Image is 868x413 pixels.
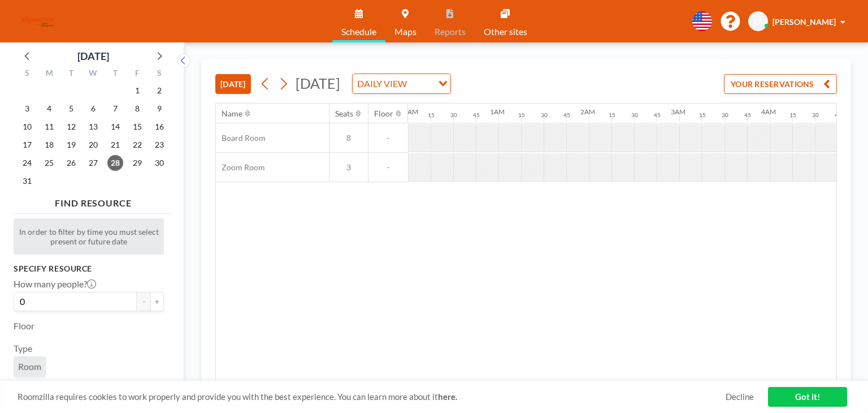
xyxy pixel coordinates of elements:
[473,111,480,119] div: 45
[151,83,167,98] span: Saturday, August 2, 2025
[83,67,105,81] div: W
[722,111,728,119] div: 30
[60,67,83,81] div: T
[14,264,164,274] h3: Specify resource
[772,17,836,27] span: [PERSON_NAME]
[812,111,819,119] div: 30
[14,193,173,209] h4: FIND RESOURCE
[353,74,450,93] div: Search for option
[18,361,41,372] span: Room
[19,101,35,117] span: Sunday, August 3, 2025
[428,111,435,119] div: 15
[490,107,505,116] div: 1AM
[63,137,79,153] span: Tuesday, August 19, 2025
[563,111,570,119] div: 45
[335,109,353,119] div: Seats
[368,162,408,173] span: -
[450,111,457,119] div: 30
[368,133,408,143] span: -
[744,111,751,119] div: 45
[726,392,754,402] a: Decline
[129,155,145,171] span: Friday, August 29, 2025
[19,173,35,189] span: Sunday, August 31, 2025
[216,133,266,143] span: Board Room
[18,392,726,402] span: Roomzilla requires cookies to work properly and provide you with the best experience. You can lea...
[18,10,58,33] img: organization-logo
[438,392,457,402] a: here.
[107,137,123,153] span: Thursday, August 21, 2025
[85,137,101,153] span: Wednesday, August 20, 2025
[216,162,265,173] span: Zoom Room
[107,119,123,135] span: Thursday, August 14, 2025
[222,109,242,119] div: Name
[654,111,661,119] div: 45
[789,111,796,119] div: 15
[14,320,34,332] label: Floor
[129,83,145,98] span: Friday, August 1, 2025
[85,155,101,171] span: Wednesday, August 27, 2025
[129,137,145,153] span: Friday, August 22, 2025
[580,107,595,116] div: 2AM
[835,111,841,119] div: 45
[137,292,150,311] button: -
[41,101,57,117] span: Monday, August 4, 2025
[151,101,167,117] span: Saturday, August 9, 2025
[16,67,38,81] div: S
[41,137,57,153] span: Monday, August 18, 2025
[63,155,79,171] span: Tuesday, August 26, 2025
[394,27,416,36] span: Maps
[341,27,376,36] span: Schedule
[107,155,123,171] span: Thursday, August 28, 2025
[410,76,432,91] input: Search for option
[761,107,776,116] div: 4AM
[150,292,164,311] button: +
[14,343,32,354] label: Type
[329,133,368,143] span: 8
[374,109,393,119] div: Floor
[609,111,615,119] div: 15
[151,119,167,135] span: Saturday, August 16, 2025
[107,101,123,117] span: Thursday, August 7, 2025
[129,119,145,135] span: Friday, August 15, 2025
[400,107,418,116] div: 12AM
[85,101,101,117] span: Wednesday, August 6, 2025
[631,111,638,119] div: 30
[38,67,60,81] div: M
[754,16,763,27] span: ES
[129,101,145,117] span: Friday, August 8, 2025
[518,111,525,119] div: 15
[104,67,126,81] div: T
[699,111,706,119] div: 15
[41,155,57,171] span: Monday, August 25, 2025
[148,67,170,81] div: S
[435,27,466,36] span: Reports
[215,74,251,94] button: [DATE]
[724,74,837,94] button: YOUR RESERVATIONS
[329,162,368,173] span: 3
[77,48,109,64] div: [DATE]
[151,137,167,153] span: Saturday, August 23, 2025
[14,218,164,255] div: In order to filter by time you must select present or future date
[19,137,35,153] span: Sunday, August 17, 2025
[19,155,35,171] span: Sunday, August 24, 2025
[484,27,527,36] span: Other sites
[85,119,101,135] span: Wednesday, August 13, 2025
[126,67,148,81] div: F
[296,75,340,92] span: [DATE]
[768,387,847,407] a: Got it!
[41,119,57,135] span: Monday, August 11, 2025
[63,119,79,135] span: Tuesday, August 12, 2025
[19,119,35,135] span: Sunday, August 10, 2025
[355,76,409,91] span: DAILY VIEW
[14,278,96,290] label: How many people?
[151,155,167,171] span: Saturday, August 30, 2025
[541,111,548,119] div: 30
[671,107,685,116] div: 3AM
[63,101,79,117] span: Tuesday, August 5, 2025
